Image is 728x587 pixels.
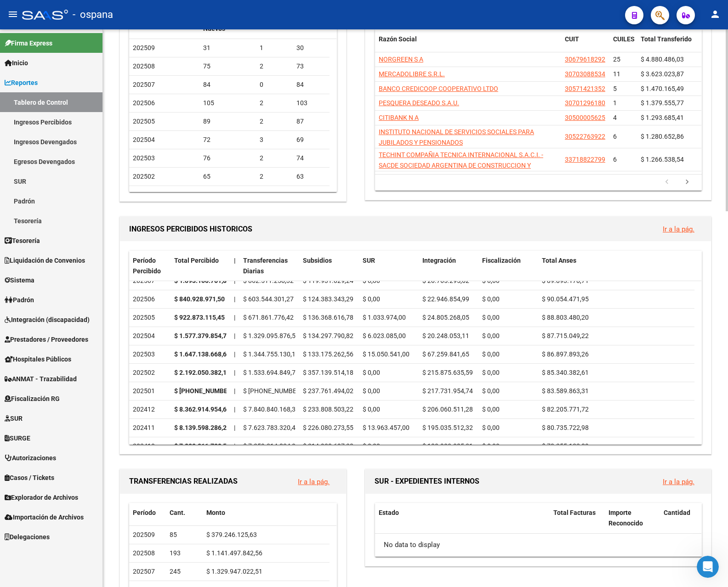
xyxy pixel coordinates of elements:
span: $ 0,00 [482,332,500,339]
div: 0 [260,79,289,90]
span: $ 89.893.178,71 [542,277,589,284]
span: $ 67.259.841,65 [422,350,469,358]
span: $ 13.963.457,00 [363,424,409,431]
datatable-header-cell: Total Anses [538,251,694,281]
span: 30701296180 [565,99,605,107]
span: SURGE [5,433,30,443]
span: $ 0,00 [482,350,500,358]
span: $ 22.946.854,99 [422,295,469,303]
div: 202504 [133,331,167,341]
strong: $ [PHONE_NUMBER],44 [174,387,242,395]
datatable-header-cell: Cantidad [660,503,701,533]
div: 202502 [133,367,167,378]
span: 202508 [133,549,155,557]
span: 245 [170,568,181,575]
a: Ir a la pág. [298,478,330,486]
div: 30 [296,43,326,53]
span: 30500005625 [565,114,605,121]
strong: $ 922.873.115,45 [174,314,225,321]
span: Sistema [5,275,34,285]
span: $ 214.938.697,38 [303,442,353,450]
datatable-header-cell: Importe Reconocido [605,503,660,533]
span: $ 217.731.954,74 [422,387,473,395]
span: Período [133,509,156,516]
div: No data to display [375,534,701,557]
span: MERCADOLIBRE S.R.L. [379,70,445,78]
div: 202411 [133,423,167,433]
div: 2 [260,153,289,164]
span: $ 1.533.694.849,78 [243,369,299,376]
span: $ 379.246.125,63 [206,531,257,538]
strong: $ 2.192.050.382,16 [174,369,230,376]
datatable-header-cell: Subsidios [299,251,359,281]
datatable-header-cell: Período [129,503,166,523]
datatable-header-cell: Total Percibido [171,251,230,281]
span: $ 603.544.301,27 [243,295,294,303]
span: $ 134.297.790,82 [303,332,353,339]
span: Explorador de Archivos [5,492,78,502]
span: INGRESOS PERCIBIDOS HISTORICOS [129,225,252,233]
span: $ 90.054.471,95 [542,295,589,303]
span: Reportes [5,78,38,88]
div: 76 [203,153,252,164]
span: Período Percibido [133,257,161,275]
datatable-header-cell: SUR [359,251,419,281]
datatable-header-cell: Fiscalización [478,251,538,281]
span: $ 0,00 [363,277,380,284]
div: 87 [296,116,326,127]
span: 202502 [133,173,155,180]
span: | [234,332,235,339]
datatable-header-cell: Transferencias Diarias [239,251,299,281]
div: 202507 [133,276,167,286]
span: 202506 [133,99,155,107]
span: Casos / Tickets [5,473,54,483]
span: Total Transferido [641,35,692,43]
span: INSTITUTO NACIONAL DE SERVICIOS SOCIALES PARA JUBILADOS Y PENSIONADOS [379,128,534,146]
div: 202503 [133,349,167,360]
button: Ir a la pág. [290,473,337,490]
span: $ 206.060.511,28 [422,406,473,413]
span: $ 0,00 [482,424,500,431]
div: 63 [296,171,326,182]
span: Fiscalización RG [5,394,60,404]
span: $ 3.623.023,87 [641,70,684,78]
span: Prestadores / Proveedores [5,334,88,344]
datatable-header-cell: | [230,251,239,281]
span: 11 [613,70,620,78]
span: TECHINT COMPAÑIA TECNICA INTERNACIONAL S.A.C.I. - SACDE SOCIEDAD ARGENTINA DE CONSTRUCCION Y DESA... [379,151,543,180]
div: 74 [296,153,326,164]
div: 89 [203,116,252,127]
span: $ 862.511.258,32 [243,277,294,284]
span: $ 86.897.893,26 [542,350,589,358]
span: $ 1.470.165,49 [641,85,684,92]
span: $ 20.248.053,11 [422,332,469,339]
span: $ 671.861.776,42 [243,314,294,321]
div: 72 [203,135,252,145]
span: Cant. [170,509,185,516]
span: 4 [613,114,617,121]
span: $ 0,00 [363,387,380,395]
span: $ 119.931.029,24 [303,277,353,284]
span: $ 4.880.486,03 [641,56,684,63]
span: SUR - EXPEDIENTES INTERNOS [375,477,479,485]
div: 103 [296,98,326,108]
span: 202501 [133,191,155,198]
iframe: Intercom live chat [697,556,719,578]
datatable-header-cell: Período Percibido [129,251,171,281]
span: $ 1.329.947.022,51 [206,568,262,575]
span: Subsidios [303,257,332,264]
span: $ 1.033.974,00 [363,314,406,321]
span: Liquidación de Convenios [5,255,85,265]
span: Autorizaciones [5,453,56,463]
datatable-header-cell: Total Transferido [637,29,701,60]
span: $ 0,00 [482,369,500,376]
span: $ 0,00 [363,442,380,450]
span: 30679618292 [565,56,605,63]
span: Integración (discapacidad) [5,315,90,325]
div: 2 [260,61,289,72]
span: $ 0,00 [363,295,380,303]
datatable-header-cell: Integración [419,251,478,281]
span: Integración [422,257,456,264]
div: 65 [203,171,252,182]
a: Ir a la pág. [663,225,694,233]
